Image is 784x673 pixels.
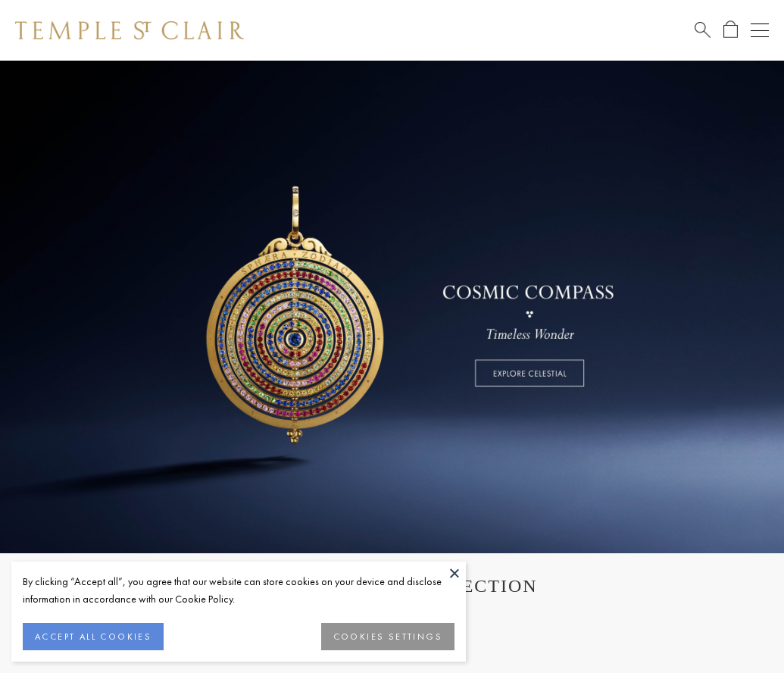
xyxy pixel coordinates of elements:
button: Open navigation [751,21,769,39]
img: Temple St. Clair [15,21,244,39]
div: By clicking “Accept all”, you agree that our website can store cookies on your device and disclos... [23,573,454,608]
button: COOKIES SETTINGS [321,623,454,650]
button: ACCEPT ALL COOKIES [23,623,164,650]
a: Search [695,20,711,39]
a: Open Shopping Bag [723,20,738,39]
